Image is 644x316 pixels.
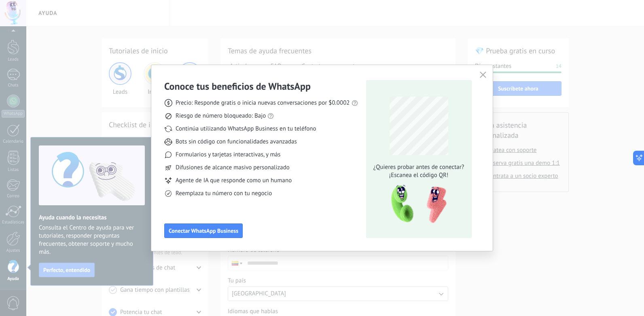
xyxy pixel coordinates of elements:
[384,183,448,226] img: qr-pic-1x.png
[371,171,466,179] span: ¡Escanea el código QR!
[176,112,266,120] span: Riesgo de número bloqueado: Bajo
[176,125,316,133] span: Continúa utilizando WhatsApp Business en tu teléfono
[371,163,466,171] span: ¿Quieres probar antes de conectar?
[176,138,297,146] span: Bots sin código con funcionalidades avanzadas
[176,190,272,198] span: Reemplaza tu número con tu negocio
[176,177,292,185] span: Agente de IA que responde como un humano
[164,223,243,238] button: Conectar WhatsApp Business
[176,164,290,172] span: Difusiones de alcance masivo personalizado
[176,151,280,159] span: Formularios y tarjetas interactivas, y más
[164,80,311,93] h3: Conoce tus beneficios de WhatsApp
[169,228,238,234] span: Conectar WhatsApp Business
[176,99,350,107] span: Precio: Responde gratis o inicia nuevas conversaciones por $0.0002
